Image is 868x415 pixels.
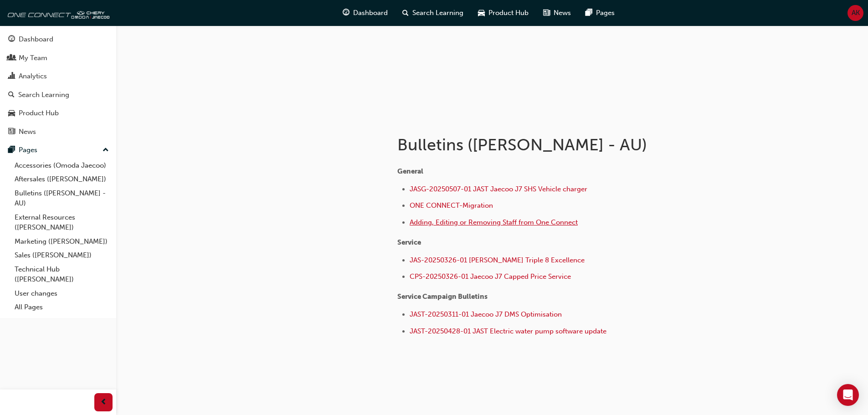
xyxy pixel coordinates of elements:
span: News [554,8,571,18]
a: JASG-20250507-01 JAST Jaecoo J7 SHS Vehicle charger [410,185,587,193]
button: Pages [4,142,113,159]
a: Product Hub [4,105,113,122]
div: Product Hub [19,108,59,118]
span: car-icon [478,7,485,19]
a: External Resources ([PERSON_NAME]) [11,210,113,235]
span: news-icon [8,128,15,136]
div: My Team [19,53,47,63]
a: User changes [11,287,113,301]
a: guage-iconDashboard [335,4,395,22]
span: guage-icon [8,36,15,44]
a: pages-iconPages [578,4,622,22]
a: JAST-20250311-01 Jaecoo J7 DMS Optimisation [410,310,562,318]
span: Pages [596,8,615,18]
div: News [19,127,36,137]
button: DashboardMy TeamAnalyticsSearch LearningProduct HubNews [4,29,113,142]
a: car-iconProduct Hub [471,4,536,22]
div: Open Intercom Messenger [837,384,859,406]
span: search-icon [402,7,409,19]
span: guage-icon [343,7,349,19]
a: Accessories (Omoda Jaecoo) [11,159,113,173]
a: Technical Hub ([PERSON_NAME]) [11,262,113,287]
a: Marketing ([PERSON_NAME]) [11,235,113,249]
a: News [4,123,113,140]
div: Search Learning [18,90,69,100]
img: oneconnect [5,4,109,22]
span: Product Hub [488,8,529,18]
span: pages-icon [586,7,592,19]
span: Search Learning [412,8,463,18]
a: CPS-20250326-01 Jaecoo J7 Capped Price Service [410,272,571,281]
a: news-iconNews [536,4,578,22]
a: All Pages [11,300,113,314]
span: car-icon [8,109,15,118]
span: pages-icon [8,146,15,154]
a: Bulletins ([PERSON_NAME] - AU) [11,186,113,210]
a: Analytics [4,68,113,85]
span: people-icon [8,54,15,62]
a: My Team [4,50,113,67]
span: prev-icon [100,397,107,408]
div: Pages [19,145,37,155]
a: Adding, Editing or Removing Staff from One Connect [410,218,578,226]
a: JAST-20250428-01 JAST Electric water pump software update [410,327,606,335]
button: AK [847,5,863,21]
span: Service [397,238,421,246]
div: Analytics [19,71,47,82]
span: Dashboard [353,8,388,18]
a: Search Learning [4,87,113,103]
span: up-icon [103,144,109,156]
span: General [397,167,423,175]
h1: Bulletins ([PERSON_NAME] - AU) [397,135,696,155]
div: Dashboard [19,34,53,45]
span: AK [852,8,860,18]
span: Service Campaign Bulletins [397,292,488,301]
a: Sales ([PERSON_NAME]) [11,248,113,262]
span: news-icon [543,7,550,19]
a: search-iconSearch Learning [395,4,471,22]
span: chart-icon [8,72,15,81]
span: search-icon [8,91,15,99]
a: Dashboard [4,31,113,48]
a: JAS-20250326-01 [PERSON_NAME] Triple 8 Excellence [410,256,585,264]
a: ONE CONNECT-Migration [410,201,493,210]
a: Aftersales ([PERSON_NAME]) [11,172,113,186]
